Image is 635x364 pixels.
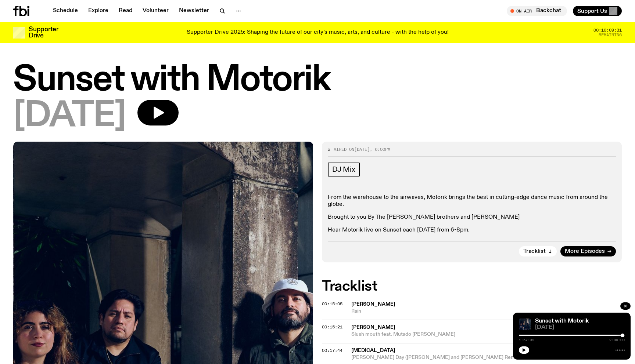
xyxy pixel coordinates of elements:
button: On AirBackchat [507,6,567,16]
span: Slush mouth feat. Mutado [PERSON_NAME] [351,331,622,338]
p: From the warehouse to the airwaves, Motorik brings the best in cutting-edge dance music from arou... [328,194,616,208]
h1: Sunset with Motorik [13,64,622,97]
span: More Episodes [565,249,605,254]
span: 00:15:21 [322,324,342,330]
span: Remaining [599,33,622,37]
p: Hear Motorik live on Sunset each [DATE] from 6-8pm. [328,227,616,234]
span: [PERSON_NAME] [351,302,395,307]
span: [DATE] [13,100,126,133]
button: 00:15:21 [322,325,342,329]
span: 2:00:00 [609,338,625,342]
span: [PERSON_NAME] [351,325,395,330]
span: [DATE] [354,146,370,152]
button: Tracklist [519,246,557,256]
span: 00:17:44 [322,347,342,353]
span: DJ Mix [332,165,355,174]
p: Supporter Drive 2025: Shaping the future of our city’s music, arts, and culture - with the help o... [187,29,449,36]
button: 00:15:05 [322,302,342,306]
p: Brought to you By The [PERSON_NAME] brothers and [PERSON_NAME] [328,214,616,221]
span: 1:57:32 [519,338,534,342]
button: 00:17:44 [322,349,342,353]
span: [MEDICAL_DATA] [351,348,395,353]
span: Rain [351,308,622,315]
button: Support Us [573,6,622,16]
span: Support Us [577,8,607,14]
span: 00:15:05 [322,301,342,307]
a: Newsletter [175,6,214,16]
h3: Supporter Drive [29,26,58,39]
a: More Episodes [560,246,616,256]
span: [DATE] [535,325,625,330]
a: Read [114,6,137,16]
a: Volunteer [138,6,173,16]
a: DJ Mix [328,163,360,176]
span: Tracklist [523,249,546,254]
a: Schedule [49,6,82,16]
span: [PERSON_NAME] Day ([PERSON_NAME] and [PERSON_NAME] Remix) [351,354,622,361]
span: 00:10:09:31 [593,28,622,32]
span: , 6:00pm [370,146,390,152]
a: Sunset with Motorik [535,318,589,324]
span: Aired on [334,146,354,152]
h2: Tracklist [322,280,622,293]
a: Explore [84,6,113,16]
